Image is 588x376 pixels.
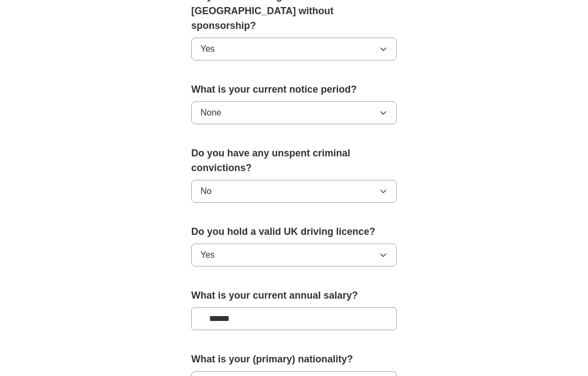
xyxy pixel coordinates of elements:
span: Yes [200,248,215,262]
label: What is your current annual salary? [191,288,397,303]
label: Do you hold a valid UK driving licence? [191,225,397,239]
span: None [200,106,221,119]
label: What is your current notice period? [191,82,397,97]
button: None [191,101,397,124]
button: No [191,180,397,203]
label: Do you have any unspent criminal convictions? [191,146,397,175]
label: What is your (primary) nationality? [191,352,397,367]
button: Yes [191,38,397,60]
span: No [200,185,211,198]
span: Yes [200,43,215,56]
button: Yes [191,244,397,266]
